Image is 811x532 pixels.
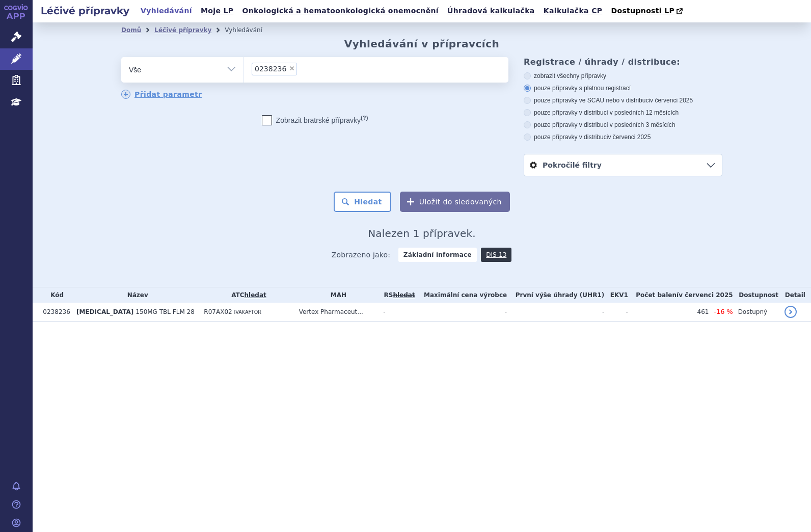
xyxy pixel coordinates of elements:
a: DIS-13 [481,248,511,262]
abbr: (?) [361,115,368,121]
span: R07AX02 [204,308,232,315]
label: zobrazit všechny přípravky [524,72,722,80]
span: Zobrazeno jako: [332,248,391,262]
a: Léčivé přípravky [154,26,211,34]
button: Uložit do sledovaných [400,192,510,212]
a: detail [785,306,797,318]
a: vyhledávání neobsahuje žádnou platnou referenční skupinu [393,291,415,299]
span: 150MG TBL FLM 28 [136,308,194,315]
td: 0238236 [38,303,71,322]
th: Dostupnost [733,287,779,303]
h2: Vyhledávání v přípravcích [344,38,500,50]
th: Detail [779,287,811,303]
th: ATC [199,287,293,303]
span: Dostupnosti LP [611,7,674,15]
th: MAH [294,287,379,303]
td: - [378,303,416,322]
th: EKV1 [604,287,628,303]
span: v červenci 2025 [650,97,693,104]
th: RS [378,287,416,303]
th: Kód [38,287,71,303]
a: Vyhledávání [138,4,195,18]
td: Vertex Pharmaceut... [294,303,379,322]
label: pouze přípravky ve SCAU nebo v distribuci [524,96,722,104]
button: Hledat [334,192,391,212]
th: Název [71,287,199,303]
span: Nalezen 1 přípravek. [368,227,476,240]
h3: Registrace / úhrady / distribuce: [524,57,722,67]
span: [MEDICAL_DATA] [76,308,133,315]
th: Maximální cena výrobce [416,287,507,303]
span: v červenci 2025 [608,134,651,141]
span: 0238236 [255,65,286,72]
a: Úhradová kalkulačka [444,4,538,18]
td: - [604,303,628,322]
label: Zobrazit bratrské přípravky [262,115,368,125]
label: pouze přípravky s platnou registrací [524,84,722,92]
a: Onkologická a hematoonkologická onemocnění [239,4,442,18]
td: - [507,303,604,322]
strong: Základní informace [398,248,477,262]
a: Domů [121,26,141,34]
td: - [416,303,507,322]
span: IVAKAFTOR [234,309,261,315]
span: -16 % [714,308,733,315]
a: Kalkulačka CP [540,4,606,18]
a: Pokročilé filtry [524,154,722,176]
td: 461 [628,303,709,322]
span: × [289,65,295,71]
label: pouze přípravky v distribuci v posledních 12 měsících [524,109,722,117]
span: v červenci 2025 [679,291,733,299]
li: Vyhledávání [225,22,276,38]
th: První výše úhrady (UHR1) [507,287,604,303]
td: Dostupný [733,303,779,322]
input: 0238236 [300,62,306,75]
a: Dostupnosti LP [608,4,688,18]
a: hledat [245,291,266,299]
del: hledat [393,291,415,299]
label: pouze přípravky v distribuci [524,133,722,141]
h2: Léčivé přípravky [33,4,138,18]
th: Počet balení [628,287,733,303]
label: pouze přípravky v distribuci v posledních 3 měsících [524,121,722,129]
a: Přidat parametr [121,90,202,99]
a: Moje LP [198,4,236,18]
